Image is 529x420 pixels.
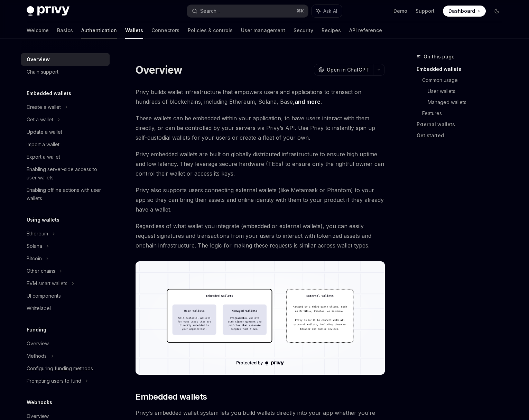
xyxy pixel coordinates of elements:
a: Connectors [151,22,179,39]
div: Create a wallet [27,103,61,111]
div: Methods [27,352,47,360]
h5: Using wallets [27,216,59,224]
div: Overview [27,55,50,64]
a: Get started [417,130,508,141]
a: User wallets [428,86,508,97]
span: Dashboard [448,8,475,15]
a: Security [294,22,313,39]
a: Wallets [125,22,143,39]
button: Toggle dark mode [491,6,502,17]
div: Get a wallet [27,115,53,124]
h5: Embedded wallets [27,89,71,97]
span: These wallets can be embedded within your application, to have users interact with them directly,... [136,113,385,142]
div: Import a wallet [27,140,59,149]
div: Search... [200,7,220,15]
a: Features [422,108,508,119]
a: Import a wallet [21,138,110,151]
a: and more [295,98,321,105]
div: Prompting users to fund [27,377,81,385]
div: UI components [27,292,61,300]
button: Search...⌘K [187,5,308,17]
div: Enabling offline actions with user wallets [27,186,105,203]
a: External wallets [417,119,508,130]
a: Whitelabel [21,302,110,315]
span: On this page [424,53,455,61]
a: API reference [349,22,382,39]
h5: Funding [27,326,46,334]
img: dark logo [27,6,69,16]
button: Ask AI [312,5,342,17]
a: Enabling offline actions with user wallets [21,184,110,205]
a: Overview [21,337,110,350]
span: Regardless of what wallet you integrate (embedded or external wallets), you can easily request si... [136,221,385,250]
a: Policies & controls [188,22,233,39]
div: Bitcoin [27,254,42,263]
a: Common usage [422,75,508,86]
a: Chain support [21,66,110,78]
span: Privy builds wallet infrastructure that empowers users and applications to transact on hundreds o... [136,87,385,106]
span: Open in ChatGPT [327,66,369,73]
div: Enabling server-side access to user wallets [27,165,105,182]
a: Managed wallets [428,97,508,108]
a: Recipes [322,22,341,39]
a: Dashboard [443,6,486,17]
a: User management [241,22,285,39]
div: Update a wallet [27,128,62,136]
h5: Webhooks [27,398,52,407]
div: EVM smart wallets [27,279,67,288]
span: Ask AI [323,8,337,15]
div: Whitelabel [27,304,51,312]
a: Authentication [81,22,117,39]
a: Demo [393,8,407,15]
div: Export a wallet [27,153,60,161]
img: images/walletoverview.png [136,261,385,375]
button: Open in ChatGPT [314,64,373,76]
span: Privy also supports users connecting external wallets (like Metamask or Phantom) to your app so t... [136,185,385,214]
div: Overview [27,339,49,348]
span: Embedded wallets [136,391,207,402]
span: Privy embedded wallets are built on globally distributed infrastructure to ensure high uptime and... [136,149,385,178]
a: Export a wallet [21,151,110,163]
div: Other chains [27,267,55,275]
a: Welcome [27,22,49,39]
div: Chain support [27,68,58,76]
div: Ethereum [27,230,48,238]
a: Enabling server-side access to user wallets [21,163,110,184]
a: Support [416,8,435,15]
h1: Overview [136,64,182,76]
div: Solana [27,242,42,250]
a: UI components [21,290,110,302]
a: Update a wallet [21,126,110,138]
a: Basics [57,22,73,39]
a: Configuring funding methods [21,362,110,375]
span: ⌘ K [297,8,304,14]
div: Configuring funding methods [27,364,93,373]
a: Embedded wallets [417,64,508,75]
a: Overview [21,53,110,66]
